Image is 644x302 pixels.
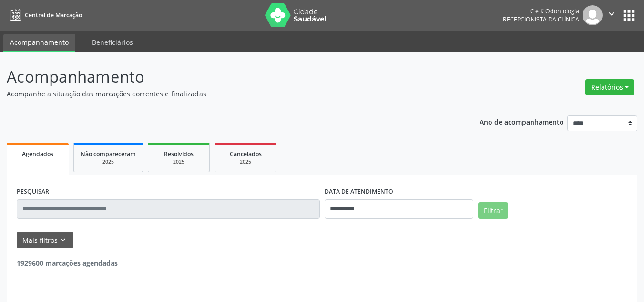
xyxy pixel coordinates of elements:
[3,34,75,52] a: Acompanhamento
[480,115,564,127] p: Ano de acompanhamento
[478,202,508,219] button: Filtrar
[22,150,53,158] span: Agendados
[222,158,269,166] div: 2025
[603,5,621,25] button: 
[164,150,194,158] span: Resolvidos
[81,150,136,158] span: Não compareceram
[85,34,140,51] a: Beneficiários
[7,7,82,23] a: Central de Marcação
[7,65,448,89] p: Acompanhamento
[81,158,136,166] div: 2025
[155,158,203,166] div: 2025
[503,15,579,23] span: Recepcionista da clínica
[25,11,82,19] span: Central de Marcação
[583,5,603,25] img: img
[17,185,49,199] label: PESQUISAR
[58,235,68,245] i: keyboard_arrow_down
[17,259,118,268] strong: 1929600 marcações agendadas
[230,150,262,158] span: Cancelados
[503,7,579,15] div: C e K Odontologia
[7,89,448,99] p: Acompanhe a situação das marcações correntes e finalizadas
[325,185,393,199] label: DATA DE ATENDIMENTO
[17,232,73,249] button: Mais filtroskeyboard_arrow_down
[621,7,637,24] button: apps
[585,79,634,95] button: Relatórios
[606,9,617,19] i: 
